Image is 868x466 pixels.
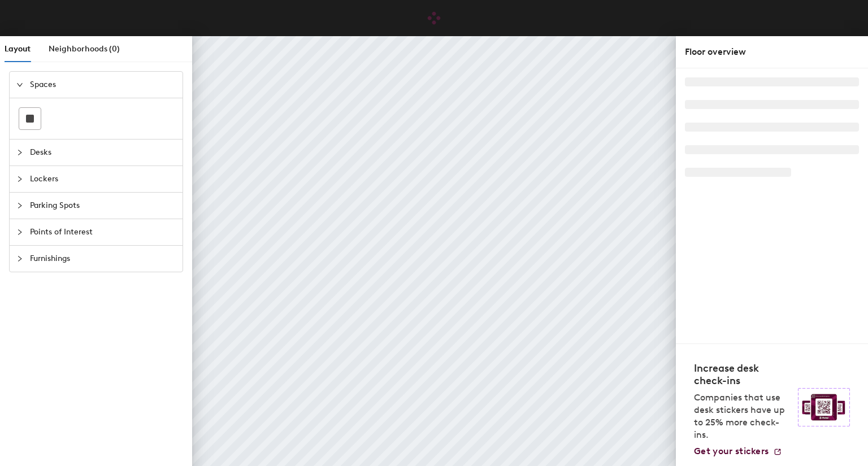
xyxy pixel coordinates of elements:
span: Points of Interest [30,219,176,245]
img: Sticker logo [798,388,850,426]
span: collapsed [16,176,23,182]
p: Companies that use desk stickers have up to 25% more check-ins. [694,391,791,441]
span: collapsed [16,255,23,262]
div: Floor overview [685,45,859,59]
span: Furnishings [30,246,176,272]
span: expanded [16,81,23,88]
span: Parking Spots [30,193,176,219]
a: Get your stickers [694,446,782,457]
span: Lockers [30,166,176,192]
span: collapsed [16,149,23,156]
span: Get your stickers [694,446,769,456]
span: Spaces [30,72,176,98]
span: Layout [5,44,31,54]
span: collapsed [16,202,23,209]
span: collapsed [16,229,23,236]
span: Neighborhoods (0) [49,44,120,54]
span: Desks [30,140,176,166]
h4: Increase desk check-ins [694,362,791,387]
